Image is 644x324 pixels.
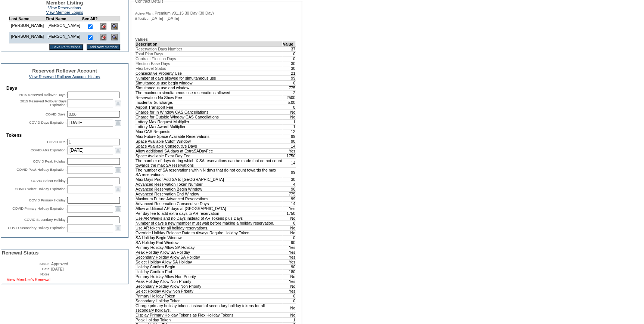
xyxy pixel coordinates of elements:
[283,274,296,279] td: No
[114,146,122,154] a: Open the calendar popup.
[114,185,122,193] a: Open the calendar popup.
[283,124,296,129] td: 1
[136,211,283,216] td: Per day fee to add extra days to AR reservation
[283,177,296,182] td: 30
[136,250,283,254] td: Peak Holiday Allow SA Holiday
[283,250,296,254] td: Yes
[136,274,283,279] td: Primary Holiday Allow Non Priority
[283,269,296,274] td: 180
[155,11,214,15] span: Premium v01.15 30 Day (30 Day)
[136,47,182,51] span: Reservation Days Number
[283,186,296,191] td: 90
[20,99,66,107] label: 2015 Reserved Rollover Days Expiration:
[283,119,296,124] td: 1
[114,118,122,127] a: Open the calendar popup.
[46,21,82,33] td: [PERSON_NAME]
[136,298,283,303] td: Secondary Holiday Token
[51,262,68,266] span: Approved
[283,46,296,51] td: 37
[46,112,66,116] label: COVID Days:
[136,235,283,240] td: SA Holiday Begin Window
[2,250,39,256] span: Renewal Status
[6,133,123,138] td: Tokens
[136,196,283,201] td: Maximum Future Advanced Reservations
[136,312,283,317] td: Display Primary Holiday Tokens as Flex Holiday Tokens
[283,61,296,66] td: 30
[135,11,153,16] span: Active Plan:
[136,144,283,148] td: Space Available Consecutive Days
[136,206,283,211] td: Allow additional AR days at [GEOGRAPHIC_DATA]
[136,264,283,269] td: Holiday Confirm Begin
[283,182,296,186] td: 4
[82,16,98,21] td: See All?
[136,109,283,114] td: Charge for In Window CAS Cancellations
[114,224,122,232] a: Open the calendar popup.
[87,44,121,50] input: Add New Member
[29,74,100,79] a: View Reserved Rollover Account History
[7,277,50,282] a: View Member's Renewal
[283,264,296,269] td: 90
[283,105,296,109] td: 0
[283,51,296,56] td: 0
[136,269,283,274] td: Holiday Confirm End
[283,85,296,90] td: 775
[136,134,283,139] td: Max Future Space Available Reservations
[12,207,66,210] label: COVID Primary Holiday Expiration:
[47,140,66,144] label: COVID ARs:
[283,230,296,235] td: No
[136,303,283,312] td: Charge primary holiday tokens instead of secondary holiday tokens for all secondary holidays.
[51,267,64,271] span: [DATE]
[136,61,170,66] span: Election Base Days
[283,100,296,105] td: 5.00
[283,75,296,80] td: 99
[136,182,283,186] td: Advanced Reservation Token Number
[136,259,283,264] td: Select Holiday Allow SA Holiday
[136,293,283,298] td: Primary Holiday Token
[283,139,296,144] td: 90
[136,80,283,85] td: Simultaneous use begin window
[114,204,122,213] a: Open the calendar popup.
[283,284,296,288] td: No
[2,262,50,266] td: Status:
[283,293,296,298] td: 0
[283,201,296,206] td: 14
[136,100,283,105] td: Incidental Surcharge.
[9,21,46,33] td: [PERSON_NAME]
[283,317,296,322] td: 1
[136,90,283,95] td: The maximum simultaneous use reservations allowed
[283,129,296,134] td: 12
[33,160,66,163] label: COVID Peak Holiday:
[283,288,296,293] td: Yes
[136,225,283,230] td: Use AR token for all holiday reservations.
[283,90,296,95] td: 2
[2,272,50,277] td: Notes:
[136,220,283,225] td: Number of days a new member must wait before making a holiday reservation.
[283,158,296,167] td: 14
[136,114,283,119] td: Charge for Outside Window CAS Cancellations
[283,134,296,139] td: 99
[136,139,283,144] td: Space Available Cutoff Window
[283,303,296,312] td: No
[283,153,296,158] td: 1750
[136,105,283,109] td: Airport Transport Fee
[283,144,296,148] td: 14
[283,298,296,303] td: 0
[283,206,296,211] td: Yes
[136,284,283,288] td: Secondary Holiday Allow Non Priority
[283,109,296,114] td: No
[136,56,176,61] span: Contract Election Days
[283,71,296,75] td: 21
[6,86,123,91] td: Days
[136,201,283,206] td: Advanced Reservation Consecutive Days
[9,16,46,21] td: Last Name
[114,99,122,107] a: Open the calendar popup.
[19,93,66,97] label: 2015 Reserved Rollover Days:
[136,240,283,245] td: SA Holiday End Window
[111,23,118,30] img: View Dashboard
[48,6,81,10] a: View Reservations
[283,196,296,201] td: 99
[136,41,283,46] td: Description
[283,56,296,61] td: 0
[32,68,97,74] span: Reserved Rollover Account
[136,254,283,259] td: Secondary Holiday Allow SA Holiday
